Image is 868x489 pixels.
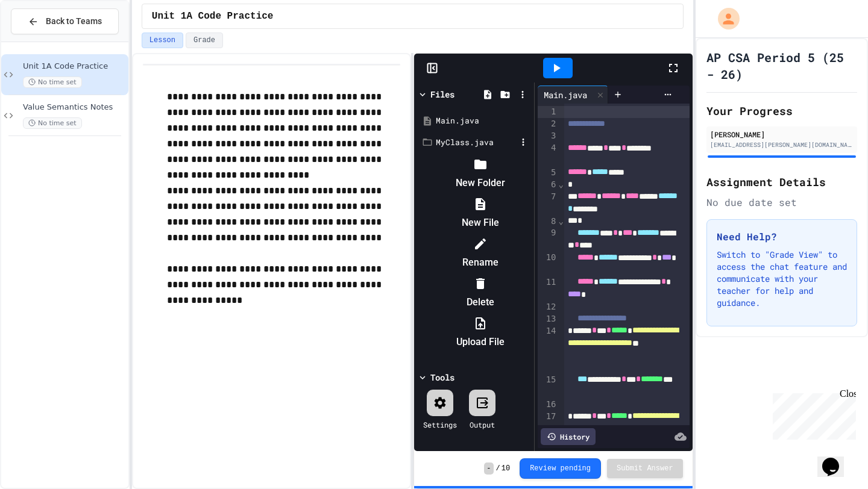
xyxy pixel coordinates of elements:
button: Review pending [520,458,601,479]
button: Back to Teams [11,8,119,34]
span: Fold line [558,216,564,226]
div: Main.java [436,115,530,127]
div: 2 [538,118,558,130]
h1: AP CSA Period 5 (25 - 26) [706,49,857,83]
div: My Account [705,5,743,33]
p: Switch to "Grade View" to access the chat feature and communicate with your teacher for help and ... [717,249,847,309]
div: 17 [538,411,558,472]
li: Delete [429,273,531,312]
div: Files [430,88,454,101]
div: 13 [538,313,558,325]
h2: Assignment Details [706,173,857,190]
span: 10 [502,464,510,473]
li: Upload File [429,313,531,352]
span: Fold line [558,179,564,189]
button: Submit Answer [607,459,683,478]
span: / [496,464,500,473]
button: Grade [186,33,223,48]
div: No due date set [706,195,857,210]
div: 3 [538,130,558,142]
iframe: chat widget [768,388,856,440]
div: Main.java [538,86,608,104]
span: No time set [23,76,82,88]
div: 8 [538,216,558,228]
div: 12 [538,301,558,313]
div: MyClass.java [436,137,517,149]
span: Value Semantics Notes [23,102,126,113]
iframe: chat widget [817,441,856,477]
span: Unit 1A Code Practice [23,61,126,72]
div: 6 [538,179,558,191]
div: [PERSON_NAME] [710,129,854,140]
h2: Your Progress [706,102,857,119]
div: Main.java [538,89,593,101]
div: 11 [538,276,558,301]
div: 14 [538,325,558,374]
div: Settings [423,419,457,430]
div: Output [470,419,495,430]
li: Rename [429,234,531,272]
span: No time set [23,117,82,129]
div: 15 [538,374,558,399]
div: Tools [430,371,454,384]
span: - [484,463,493,475]
h3: Need Help? [717,229,847,244]
button: Lesson [142,33,183,48]
div: 5 [538,167,558,179]
div: Chat with us now!Close [5,5,83,76]
span: Back to Teams [46,15,102,28]
div: 16 [538,399,558,411]
div: 7 [538,191,558,216]
div: 9 [538,227,558,252]
div: History [541,428,596,445]
div: 10 [538,252,558,276]
span: Unit 1A Code Practice [152,9,274,23]
div: 1 [538,106,558,118]
li: New Folder [429,154,531,193]
span: Submit Answer [617,464,673,473]
li: New File [429,194,531,232]
div: [EMAIL_ADDRESS][PERSON_NAME][DOMAIN_NAME] [710,140,854,149]
div: 4 [538,142,558,167]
